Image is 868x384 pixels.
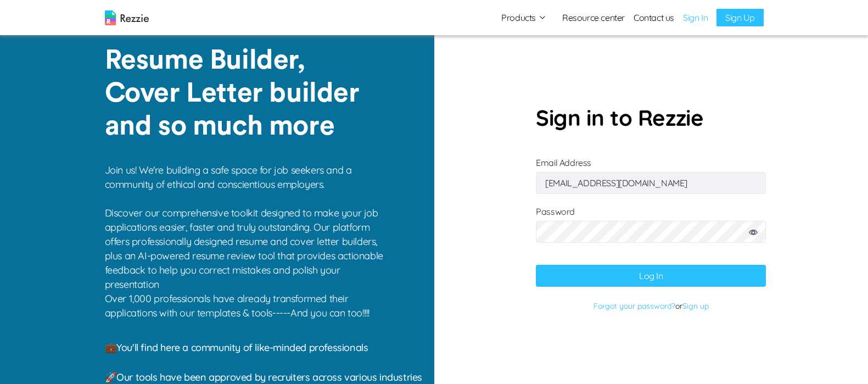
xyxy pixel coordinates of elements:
[105,341,368,354] span: 💼 You'll find here a community of like-minded professionals
[682,301,709,311] a: Sign up
[501,11,547,24] button: Products
[562,11,625,24] a: Resource center
[536,157,766,188] label: Email Address
[105,44,379,143] p: Resume Builder, Cover Letter builder and so much more
[536,265,766,287] button: Log In
[716,9,763,26] a: Sign Up
[105,292,391,320] p: Over 1,000 professionals have already transformed their applications with our templates & tools--...
[536,101,766,134] p: Sign in to Rezzie
[593,301,675,311] a: Forgot your password?
[536,298,766,314] p: or
[536,206,766,254] label: Password
[105,163,391,292] p: Join us! We're building a safe space for job seekers and a community of ethical and conscientious...
[536,172,766,194] input: Email Address
[105,10,149,25] img: logo
[683,11,708,24] a: Sign In
[536,221,766,243] input: Password
[634,11,674,24] a: Contact us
